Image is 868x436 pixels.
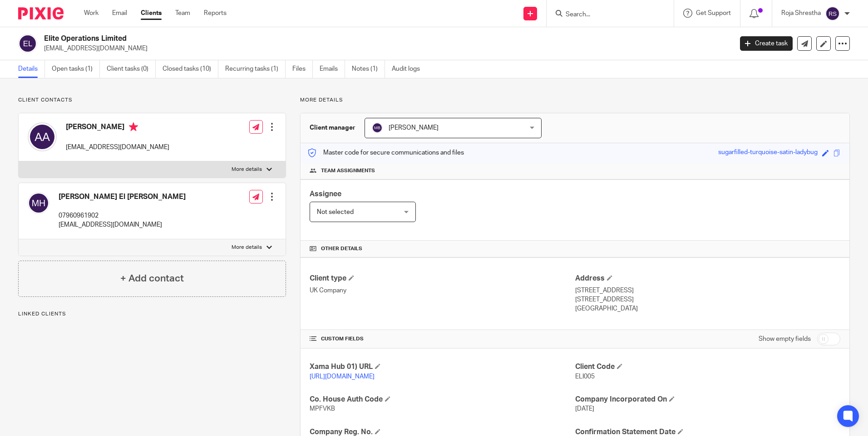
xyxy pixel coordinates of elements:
a: Open tasks (1) [52,60,100,78]
a: Email [112,9,127,18]
h4: [PERSON_NAME] El [PERSON_NAME] [59,192,186,202]
p: 07960961902 [59,211,186,220]
a: [URL][DOMAIN_NAME] [310,373,375,380]
h4: [PERSON_NAME] [66,122,169,134]
img: Pixie [18,7,64,19]
img: svg%3E [18,34,37,53]
p: More details [300,97,850,104]
p: UK Company [310,286,575,295]
p: Client contacts [18,97,286,104]
p: Roja Shrestha [781,9,821,18]
img: svg%3E [28,122,57,151]
h4: Xama Hub 01) URL [310,362,575,372]
p: [EMAIL_ADDRESS][DOMAIN_NAME] [44,44,726,53]
span: [DATE] [575,406,594,412]
div: sugarfilled-turquoise-satin-ladybug [718,148,818,158]
p: [GEOGRAPHIC_DATA] [575,304,840,313]
a: Details [18,60,45,78]
a: Audit logs [392,60,427,78]
p: [STREET_ADDRESS] [575,286,840,295]
p: [EMAIL_ADDRESS][DOMAIN_NAME] [59,220,186,229]
p: [STREET_ADDRESS] [575,295,840,304]
h4: Client Code [575,362,840,372]
i: Primary [129,122,138,131]
a: Work [84,9,99,18]
span: Get Support [696,10,731,16]
a: Clients [141,9,162,18]
h4: CUSTOM FIELDS [310,335,575,343]
p: More details [232,244,262,251]
img: svg%3E [825,6,840,21]
h4: Co. House Auth Code [310,395,575,404]
a: Closed tasks (10) [163,60,218,78]
span: [PERSON_NAME] [389,125,439,131]
h4: + Add contact [120,271,184,286]
p: More details [232,166,262,173]
span: Team assignments [321,167,375,174]
span: Not selected [317,209,354,215]
img: svg%3E [372,122,383,133]
a: Emails [320,60,345,78]
span: Assignee [310,190,341,198]
a: Notes (1) [352,60,385,78]
p: Master code for secure communications and files [307,148,464,157]
a: Files [292,60,313,78]
h4: Address [575,274,840,283]
span: MPFVKB [310,406,335,412]
p: [EMAIL_ADDRESS][DOMAIN_NAME] [66,143,169,152]
a: Team [175,9,190,18]
span: Other details [321,245,362,252]
input: Search [565,11,646,19]
a: Reports [204,9,227,18]
label: Show empty fields [759,334,811,344]
a: Create task [740,36,793,51]
a: Client tasks (0) [107,60,156,78]
h4: Client type [310,274,575,283]
a: Recurring tasks (1) [225,60,286,78]
h3: Client manager [310,123,355,132]
p: Linked clients [18,310,286,318]
h2: Elite Operations Limited [44,34,590,44]
img: svg%3E [28,192,49,214]
span: ELI005 [575,373,595,380]
h4: Company Incorporated On [575,395,840,404]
